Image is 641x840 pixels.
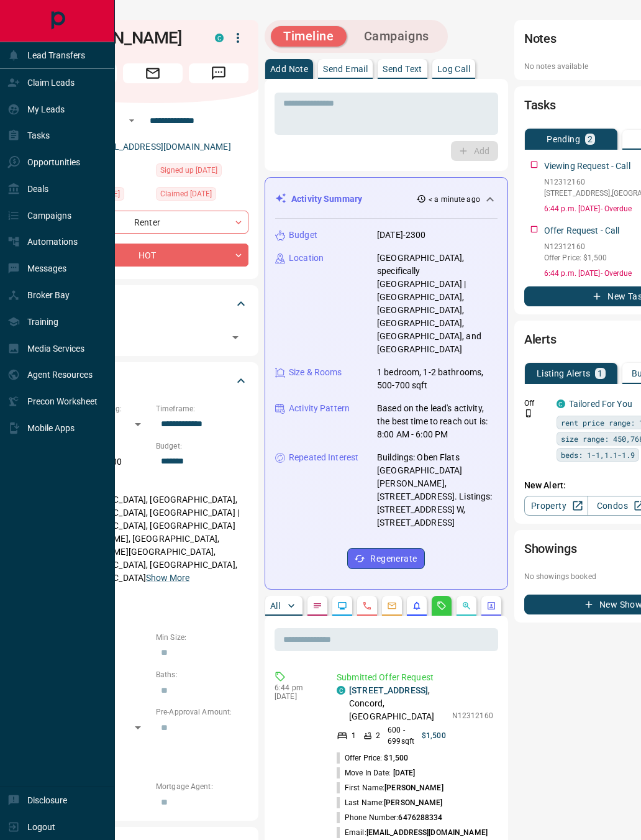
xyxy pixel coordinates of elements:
h2: Notes [524,29,557,48]
svg: Opportunities [461,601,471,611]
p: Size & Rooms [289,366,342,379]
div: HOT [57,244,248,267]
p: $1,500 [422,730,446,741]
span: beds: 1-1,1.1-1.9 [561,449,635,461]
p: Pending [547,135,580,144]
div: Mon Jun 16 2025 [156,187,248,204]
p: [DATE] [275,692,318,701]
span: [EMAIL_ADDRESS][DOMAIN_NAME] [366,828,488,837]
span: [PERSON_NAME] [384,798,442,807]
p: 2 [376,730,380,741]
p: 1 [598,369,602,378]
div: condos.ca [215,34,224,42]
p: Min Size: [156,632,248,643]
button: Open [124,113,139,128]
p: Last Name: [337,797,443,808]
h2: Tasks [524,95,556,115]
p: First Name: [337,782,443,793]
p: Listing Alerts [537,369,591,378]
a: [STREET_ADDRESS] [349,685,428,695]
p: Areas Searched: [57,478,248,490]
p: Location [289,252,324,265]
p: Offer Request - Call [544,224,620,237]
p: Buildings: Oben Flats [GEOGRAPHIC_DATA][PERSON_NAME], [STREET_ADDRESS]. Listings: [STREET_ADDRESS... [377,451,498,529]
p: Submitted Offer Request [337,671,493,684]
span: 6476288334 [398,813,442,822]
div: Tags [57,289,248,319]
p: Email: [337,827,488,838]
svg: Calls [362,601,372,611]
div: Renter [57,211,248,234]
p: [GEOGRAPHIC_DATA], specifically [GEOGRAPHIC_DATA] | [GEOGRAPHIC_DATA], [GEOGRAPHIC_DATA], [GEOGRA... [377,252,498,356]
span: [DATE] [393,769,416,777]
p: Mortgage Agent: [156,781,248,792]
svg: Lead Browsing Activity [337,601,347,611]
a: Tailored For You [569,399,632,409]
p: Send Email [323,65,368,73]
p: Budget [289,229,317,242]
p: N12312160 [452,710,493,721]
a: Property [524,496,588,516]
span: Email [123,63,183,83]
p: All [270,601,280,610]
p: 1 bedroom, 1-2 bathrooms, 500-700 sqft [377,366,498,392]
div: Criteria [57,366,248,396]
svg: Agent Actions [486,601,496,611]
svg: Listing Alerts [412,601,422,611]
p: Based on the lead's activity, the best time to reach out is: 8:00 AM - 6:00 PM [377,402,498,441]
button: Timeline [271,26,347,47]
p: Activity Summary [291,193,362,206]
button: Regenerate [347,548,425,569]
span: Message [189,63,248,83]
p: Off [524,398,549,409]
h1: [PERSON_NAME] [57,28,196,48]
p: Timeframe: [156,403,248,414]
p: Credit Score: [57,744,248,755]
span: Signed up [DATE] [160,164,217,176]
p: < a minute ago [429,194,480,205]
p: , Concord, [GEOGRAPHIC_DATA] [349,684,446,723]
p: 600 - 699 sqft [388,724,414,747]
div: condos.ca [557,399,565,408]
p: [DATE]-2300 [377,229,425,242]
div: condos.ca [337,686,345,695]
p: Viewing Request - Call [544,160,630,173]
span: $1,500 [384,754,408,762]
svg: Notes [312,601,322,611]
button: Open [227,329,244,346]
p: Send Text [383,65,422,73]
p: Repeated Interest [289,451,358,464]
svg: Requests [437,601,447,611]
p: 1 [352,730,356,741]
a: [EMAIL_ADDRESS][DOMAIN_NAME] [91,142,231,152]
p: Offer Price: [337,752,408,764]
p: Phone Number: [337,812,443,823]
p: [GEOGRAPHIC_DATA], [GEOGRAPHIC_DATA], [GEOGRAPHIC_DATA], [GEOGRAPHIC_DATA] | [GEOGRAPHIC_DATA], [... [57,490,248,588]
svg: Emails [387,601,397,611]
span: Claimed [DATE] [160,188,212,200]
p: 2 [588,135,593,144]
p: Activity Pattern [289,402,350,415]
p: Baths: [156,669,248,680]
p: Offer Price: $1,500 [544,252,607,263]
p: N12312160 [544,241,607,252]
p: Log Call [437,65,470,73]
svg: Push Notification Only [524,409,533,418]
p: Budget: [156,441,248,452]
p: Add Note [270,65,308,73]
p: Motivation: [57,595,248,606]
h2: Showings [524,539,577,559]
button: Campaigns [352,26,442,47]
h2: Alerts [524,329,557,349]
div: Thu Jan 19 2023 [156,163,248,181]
p: 6:44 pm [275,683,318,692]
span: [PERSON_NAME] [384,783,443,792]
div: Activity Summary< a minute ago [275,188,498,211]
p: Pre-Approval Amount: [156,706,248,718]
p: Move In Date: [337,767,415,778]
button: Show More [146,572,189,585]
